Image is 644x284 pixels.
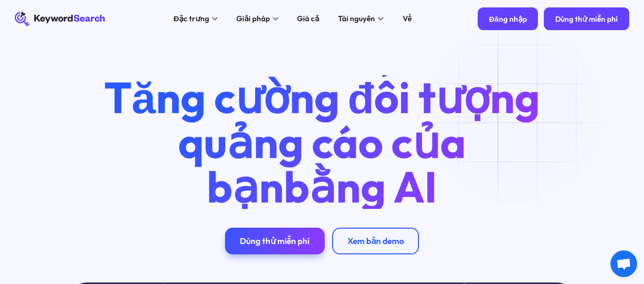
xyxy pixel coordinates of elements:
[292,11,325,26] a: Giá cả
[297,14,319,23] font: Giá cả
[174,14,209,23] font: Đặc trưng
[338,14,375,23] font: Tài nguyên
[347,236,404,246] font: Xem bản demo
[240,236,309,246] font: Dùng thử miễn phí
[544,7,629,30] a: Dùng thử miễn phí
[397,11,417,26] a: Về
[225,228,325,254] a: Dùng thử miễn phí
[489,14,527,24] font: Đăng nhập
[236,14,270,23] font: Giải pháp
[555,14,618,24] font: Dùng thử miễn phí
[284,159,437,214] font: bằng AI
[478,7,538,30] a: Đăng nhập
[610,250,637,277] a: Mở cuộc trò chuyện
[403,14,412,23] font: Về
[104,70,540,214] font: Tăng cường đối tượng quảng cáo của bạn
